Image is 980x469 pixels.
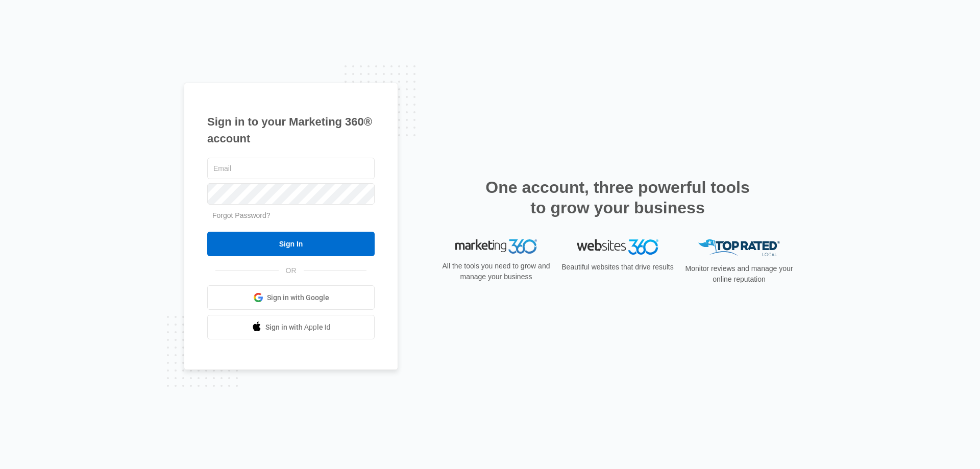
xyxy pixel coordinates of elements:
[207,158,375,179] input: Email
[279,265,304,276] span: OR
[682,263,796,285] p: Monitor reviews and manage your online reputation
[267,292,329,303] span: Sign in with Google
[212,211,271,219] a: Forgot Password?
[439,261,553,282] p: All the tools you need to grow and manage your business
[207,315,375,339] a: Sign in with Apple Id
[207,113,375,147] h1: Sign in to your Marketing 360® account
[265,322,331,333] span: Sign in with Apple Id
[698,239,780,256] img: Top Rated Local
[207,285,375,310] a: Sign in with Google
[207,232,375,256] input: Sign In
[560,262,675,273] p: Beautiful websites that drive results
[482,177,753,218] h2: One account, three powerful tools to grow your business
[455,239,537,254] img: Marketing 360
[577,239,658,254] img: Websites 360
